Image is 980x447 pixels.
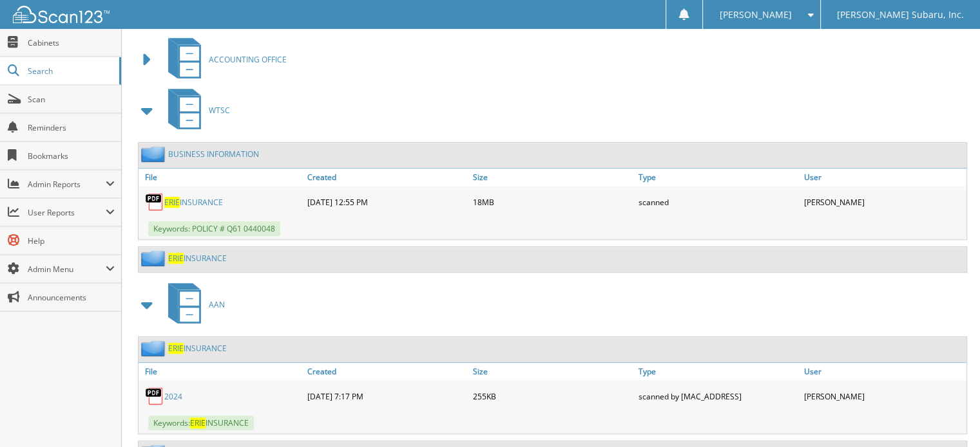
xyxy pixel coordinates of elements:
[916,385,980,447] iframe: Chat Widget
[13,6,110,23] img: scan123-logo-white.svg
[139,169,304,186] a: File
[148,221,280,236] span: Keywords: POLICY # Q61 0440048
[164,197,180,208] span: ERIE
[28,292,115,303] span: Announcements
[801,169,966,186] a: User
[145,192,164,212] img: PDF.png
[635,363,801,380] a: Type
[168,253,227,264] a: ERIEINSURANCE
[470,363,635,380] a: Size
[801,383,966,409] div: [PERSON_NAME]
[28,179,106,190] span: Admin Reports
[141,250,168,266] img: folder2.png
[304,383,470,409] div: [DATE] 7:17 PM
[145,387,164,406] img: PDF.png
[28,94,115,105] span: Scan
[470,383,635,409] div: 255KB
[28,207,106,218] span: User Reports
[470,189,635,215] div: 18MB
[28,235,115,246] span: Help
[148,415,254,430] span: Keywords: INSURANCE
[837,11,964,19] span: [PERSON_NAME] Subaru, Inc.
[719,11,791,19] span: [PERSON_NAME]
[190,417,206,428] span: ERIE
[28,66,113,77] span: Search
[164,391,182,402] a: 2024
[160,279,225,330] a: AAN
[209,54,287,65] span: ACCOUNTING OFFICE
[28,151,115,161] span: Bookmarks
[635,169,801,186] a: Type
[28,122,115,133] span: Reminders
[801,363,966,380] a: User
[304,189,470,215] div: [DATE] 12:55 PM
[28,37,115,48] span: Cabinets
[141,340,168,356] img: folder2.png
[304,363,470,380] a: Created
[801,189,966,215] div: [PERSON_NAME]
[168,149,259,160] a: BUSINESS INFORMATION
[141,146,168,162] img: folder2.png
[635,189,801,215] div: scanned
[304,169,470,186] a: Created
[164,197,223,208] a: ERIEINSURANCE
[470,169,635,186] a: Size
[209,299,225,310] span: AAN
[28,264,106,275] span: Admin Menu
[139,363,304,380] a: File
[209,105,230,116] span: WTSC
[168,343,184,354] span: ERIE
[168,253,184,264] span: ERIE
[635,383,801,409] div: scanned by [MAC_ADDRESS]
[168,343,227,354] a: ERIEINSURANCE
[160,85,230,136] a: WTSC
[160,34,287,85] a: ACCOUNTING OFFICE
